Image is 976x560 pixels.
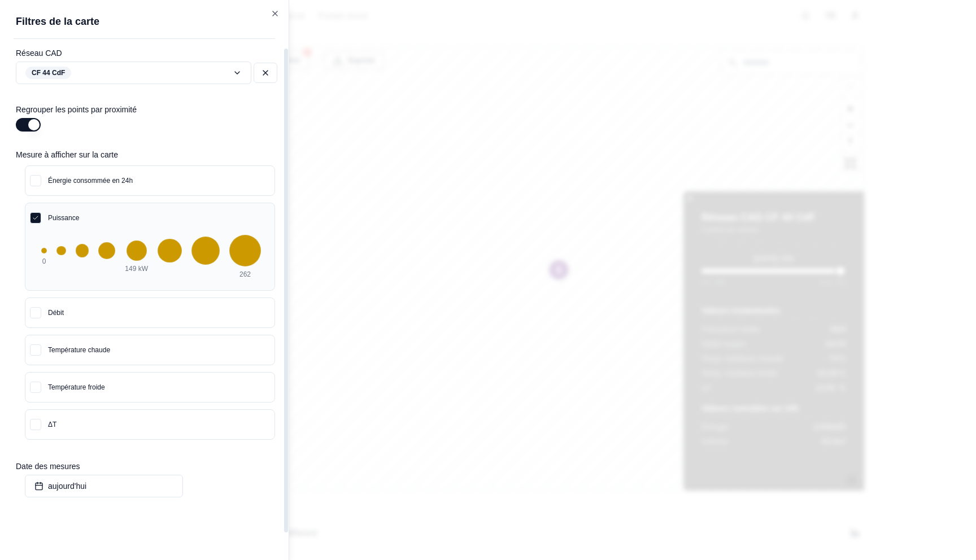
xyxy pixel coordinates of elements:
button: Débit [25,298,274,327]
span: 262 [239,270,251,279]
button: Température chaude [25,335,274,365]
button: Température froide [25,373,274,402]
button: Puissance [25,203,274,233]
label: Date des mesures [16,462,289,470]
button: Énergie consommée en 24h [25,166,274,195]
div: Puissance [39,233,274,290]
button: label [16,62,251,84]
button: ΔT [25,410,274,439]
